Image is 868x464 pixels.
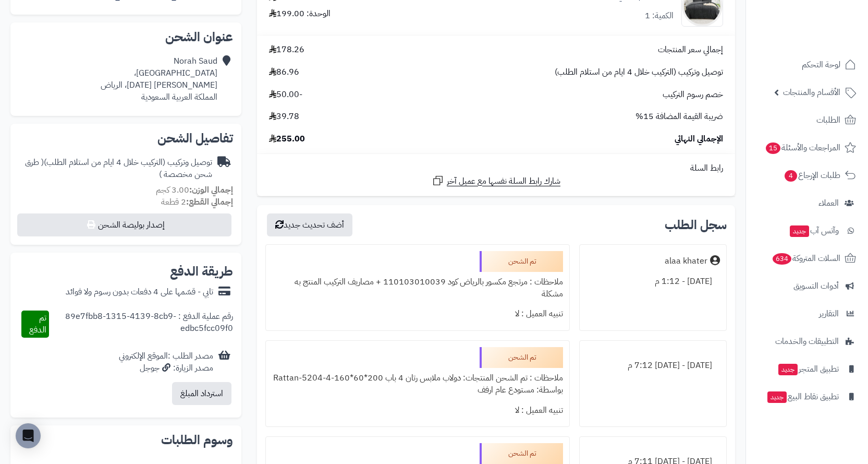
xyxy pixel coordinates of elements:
[773,253,791,265] span: 634
[665,219,727,231] h3: سجل الطلب
[665,255,707,267] div: alaa khater
[777,362,839,376] span: تطبيق المتجر
[752,135,862,160] a: المراجعات والأسئلة15
[269,111,299,123] span: 39.78
[793,279,839,293] span: أدوات التسويق
[645,10,674,22] div: الكمية: 1
[765,140,840,155] span: المراجعات والأسئلة
[261,162,731,174] div: رابط السلة
[783,85,840,100] span: الأقسام والمنتجات
[586,355,720,376] div: [DATE] - [DATE] 7:12 م
[432,174,560,187] a: شارك رابط السلة نفسها مع عميل آخر
[447,175,560,187] span: شارك رابط السلة نفسها مع عميل آخر
[752,301,862,326] a: التقارير
[752,246,862,271] a: السلات المتروكة634
[272,304,563,324] div: تنبيه العميل : لا
[119,350,213,374] div: مصدر الطلب :الموقع الإلكتروني
[272,368,563,400] div: ملاحظات : تم الشحن المنتجات: دولاب ملابس رتان 4 باب 200*60*160-Rattan-5204-4 بواسطة: مستودع عام ارفف
[752,163,862,188] a: طلبات الإرجاع4
[170,265,233,278] h2: طريقة الدفع
[785,170,797,182] span: 4
[784,168,840,183] span: طلبات الإرجاع
[752,191,862,216] a: العملاء
[775,334,839,349] span: التطبيقات والخدمات
[663,89,723,101] span: خصم رسوم التركيب
[790,225,809,237] span: جديد
[19,132,233,145] h2: تفاصيل الشحن
[269,66,299,78] span: 86.96
[752,108,862,133] a: الطلبات
[25,156,212,181] span: ( طرق شحن مخصصة )
[29,312,46,336] span: تم الدفع
[752,52,862,77] a: لوحة التحكم
[766,142,780,154] span: 15
[752,273,862,299] a: أدوات التسويق
[480,347,563,368] div: تم الشحن
[818,196,839,210] span: العملاء
[658,44,723,56] span: إجمالي سعر المنتجات
[269,44,304,56] span: 178.26
[752,329,862,354] a: التطبيقات والخدمات
[272,400,563,421] div: تنبيه العميل : لا
[16,423,41,448] div: Open Intercom Messenger
[267,213,352,236] button: أضف تحديث جديد
[752,218,862,243] a: وآتس آبجديد
[778,364,798,375] span: جديد
[789,223,839,238] span: وآتس آب
[269,133,305,145] span: 255.00
[172,382,231,405] button: استرداد المبلغ
[772,251,840,266] span: السلات المتروكة
[66,286,213,298] div: تابي - قسّمها على 4 دفعات بدون رسوم ولا فوائد
[675,133,723,145] span: الإجمالي النهائي
[819,306,839,321] span: التقارير
[119,362,213,374] div: مصدر الزيارة: جوجل
[555,66,723,78] span: توصيل وتركيب (التركيب خلال 4 ايام من استلام الطلب)
[19,31,233,43] h2: عنوان الشحن
[816,113,840,127] span: الطلبات
[752,356,862,382] a: تطبيق المتجرجديد
[156,184,233,196] small: 3.00 كجم
[49,311,234,338] div: رقم عملية الدفع : 89e7fbb8-1315-4139-8cb9-edbc5fcc09f0
[272,272,563,304] div: ملاحظات : مرتجع مكسور بالرياض كود 110103010039 + مصاريف التركيب المنتج به مشكلة
[767,391,787,403] span: جديد
[480,443,563,464] div: تم الشحن
[19,157,212,181] div: توصيل وتركيب (التركيب خلال 4 ايام من استلام الطلب)
[19,434,233,446] h2: وسوم الطلبات
[586,271,720,292] div: [DATE] - 1:12 م
[752,384,862,409] a: تطبيق نقاط البيعجديد
[17,213,231,236] button: إصدار بوليصة الشحن
[480,251,563,272] div: تم الشحن
[635,111,723,123] span: ضريبة القيمة المضافة 15%
[269,89,302,101] span: -50.00
[797,26,858,48] img: logo-2.png
[766,389,839,404] span: تطبيق نقاط البيع
[161,196,233,208] small: 2 قطعة
[101,55,217,103] div: Norah Saud [GEOGRAPHIC_DATA]، [PERSON_NAME] [DATE]، الرياض المملكة العربية السعودية
[186,196,233,208] strong: إجمالي القطع:
[269,8,331,20] div: الوحدة: 199.00
[189,184,233,196] strong: إجمالي الوزن:
[802,57,840,72] span: لوحة التحكم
